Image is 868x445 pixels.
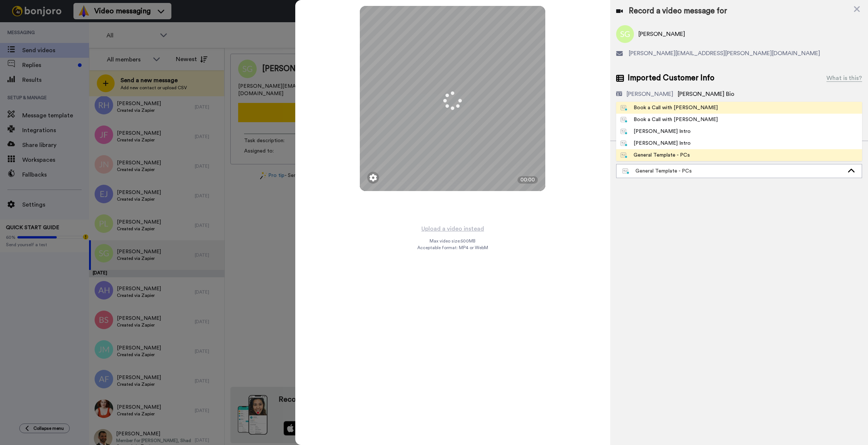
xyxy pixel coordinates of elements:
div: Book a Call with [PERSON_NAME] [621,116,718,123]
span: Acceptable format: MP4 or WebM [417,245,488,251]
img: nextgen-template.svg [622,168,629,174]
div: General Template - PCs [622,167,844,175]
p: Message from Grant, sent 10w ago [32,29,128,35]
img: Profile image for Grant [17,22,29,34]
div: 00:00 [517,176,538,184]
button: Upload a video instead [419,224,486,234]
span: Imported Customer Info [628,73,714,84]
span: Thanks for being with us for 4 months - it's flown by! How can we make the next 4 months even bet... [32,21,128,160]
div: [PERSON_NAME] Intro [621,140,691,147]
span: Max video size: 500 MB [430,238,476,244]
img: ic_gear.svg [369,174,377,181]
img: nextgen-template.svg [621,153,628,158]
div: What is this? [826,74,862,83]
div: [PERSON_NAME] Intro [621,128,691,135]
span: [PERSON_NAME] Bio [678,91,734,97]
img: nextgen-template.svg [621,141,628,147]
img: nextgen-template.svg [621,105,628,111]
div: [PERSON_NAME] [627,90,673,98]
div: Book a Call with [PERSON_NAME] [621,104,718,111]
span: [PERSON_NAME][EMAIL_ADDRESS][PERSON_NAME][DOMAIN_NAME] [629,49,820,58]
img: nextgen-template.svg [621,117,628,123]
img: nextgen-template.svg [621,129,628,135]
div: General Template - PCs [621,151,690,159]
div: message notification from Grant, 10w ago. Thanks for being with us for 4 months - it's flown by! ... [11,16,137,40]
